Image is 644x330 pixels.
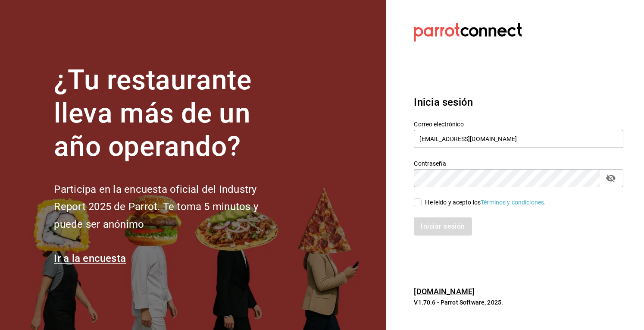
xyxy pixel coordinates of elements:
label: Correo electrónico [414,121,623,127]
label: Contraseña [414,160,623,167]
h1: ¿Tu restaurante lleva más de un año operando? [54,64,287,163]
button: passwordField [603,171,618,185]
a: Términos y condiciones. [481,199,546,206]
h2: Participa en la encuesta oficial del Industry Report 2025 de Parrot. Te toma 5 minutos y puede se... [54,181,287,233]
a: [DOMAIN_NAME] [414,287,475,296]
h3: Inicia sesión [414,94,623,110]
p: V1.70.6 - Parrot Software, 2025. [414,298,623,307]
a: Ir a la encuesta [54,252,126,264]
input: Ingresa tu correo electrónico [414,130,623,148]
div: He leído y acepto los [425,198,546,207]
